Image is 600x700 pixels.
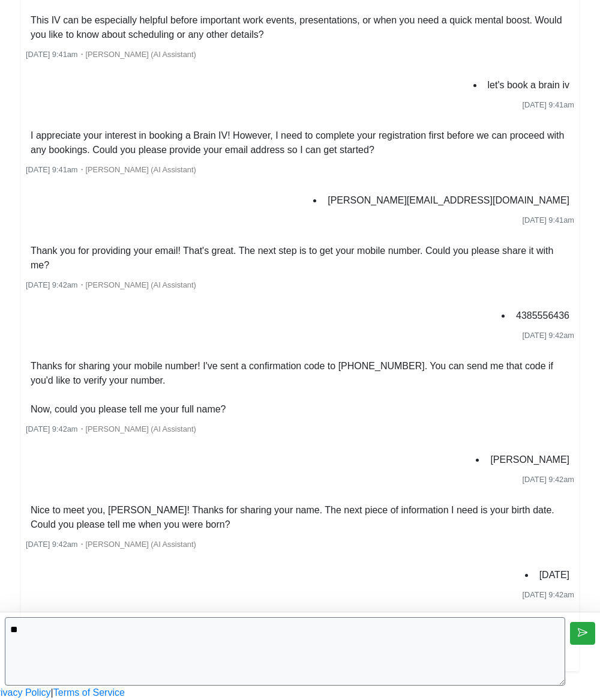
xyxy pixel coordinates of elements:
span: [DATE] 9:41am [522,100,574,109]
li: [DATE] [535,566,574,585]
span: [DATE] 9:42am [26,540,78,549]
span: [DATE] 9:42am [522,590,574,599]
small: ・ [26,540,196,549]
span: [DATE] 9:41am [522,216,574,225]
small: ・ [26,424,196,433]
li: Thank you for providing your email! That's great. The next step is to get your mobile number. Cou... [26,241,574,275]
li: Nice to meet you, [PERSON_NAME]! Thanks for sharing your name. The next piece of information I ne... [26,501,574,534]
span: [PERSON_NAME] (AI Assistant) [86,165,196,174]
li: [PERSON_NAME][EMAIL_ADDRESS][DOMAIN_NAME] [323,191,574,210]
small: ・ [26,280,196,289]
small: ・ [26,165,196,174]
span: [PERSON_NAME] (AI Assistant) [86,50,196,59]
small: ・ [26,50,196,59]
span: [PERSON_NAME] (AI Assistant) [86,280,196,289]
span: [DATE] 9:41am [26,165,78,174]
span: [DATE] 9:42am [26,424,78,433]
li: let's book a brain iv [483,76,574,95]
li: 4385556436 [511,306,574,325]
span: [DATE] 9:41am [26,50,78,59]
span: [PERSON_NAME] (AI Assistant) [86,540,196,549]
span: [DATE] 9:42am [522,475,574,484]
li: Thanks for sharing your mobile number! I've sent a confirmation code to [PHONE_NUMBER]. You can s... [26,357,574,419]
span: [DATE] 9:42am [522,331,574,340]
span: [DATE] 9:42am [26,280,78,289]
span: [PERSON_NAME] (AI Assistant) [86,424,196,433]
li: [PERSON_NAME] [485,450,574,469]
li: I appreciate your interest in booking a Brain IV! However, I need to complete your registration f... [26,126,574,160]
